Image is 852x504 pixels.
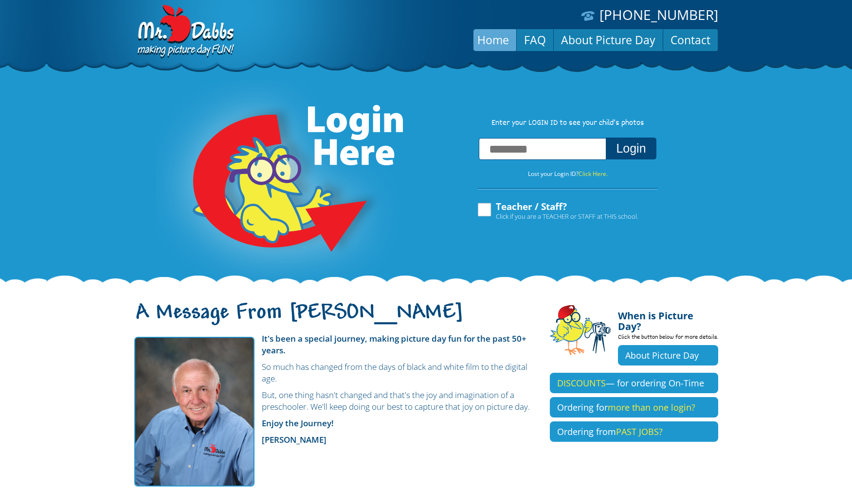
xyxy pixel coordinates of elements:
img: Login Here [156,80,405,284]
a: [PHONE_NUMBER] [599,5,718,24]
a: Ordering formore than one login? [550,397,718,417]
p: Enter your LOGIN ID to see your child’s photos [468,118,668,129]
img: Mr. Dabbs [134,337,254,487]
span: PAST JOBS? [616,426,663,437]
img: Dabbs Company [134,5,236,59]
a: FAQ [517,28,553,52]
a: Click Here. [579,170,608,178]
a: About Picture Day [554,28,663,52]
a: Contact [663,28,718,52]
a: DISCOUNTS— for ordering On-Time [550,373,718,393]
h4: When is Picture Day? [618,305,718,332]
strong: [PERSON_NAME] [262,434,326,445]
a: About Picture Day [618,345,718,365]
label: Teacher / Staff? [476,202,638,220]
strong: Enjoy the Journey! [262,417,334,429]
p: Lost your Login ID? [468,169,668,179]
span: more than one login? [608,401,695,413]
h1: A Message From [PERSON_NAME] [134,309,535,329]
strong: It's been a special journey, making picture day fun for the past 50+ years. [262,333,526,356]
a: Ordering fromPAST JOBS? [550,421,718,442]
span: Click if you are a TEACHER or STAFF at THIS school. [496,211,638,221]
p: So much has changed from the days of black and white film to the digital age. [134,361,535,384]
button: Login [606,138,656,159]
p: Click the button below for more details. [618,332,718,345]
span: DISCOUNTS [557,377,606,389]
p: But, one thing hasn't changed and that's the joy and imagination of a preschooler. We'll keep doi... [134,389,535,413]
a: Home [470,28,516,52]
